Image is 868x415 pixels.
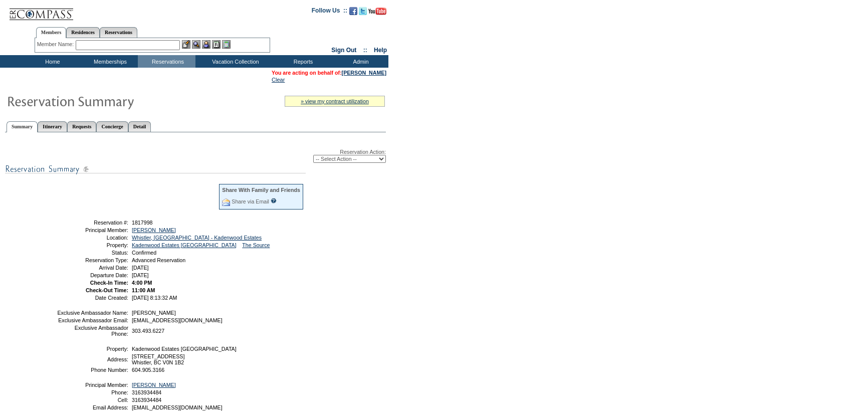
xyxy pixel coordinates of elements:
span: [STREET_ADDRESS] Whistler, BC V0N 1B2 [132,353,184,365]
span: [DATE] [132,272,149,278]
img: Reservations [212,40,221,49]
span: 11:00 AM [132,287,155,293]
a: Sign Out [331,47,356,54]
span: You are acting on behalf of: [272,70,386,76]
td: Cell: [57,397,128,403]
td: Property: [57,242,128,248]
span: [DATE] 8:13:32 AM [132,295,177,301]
span: [DATE] [132,265,149,271]
td: Phone: [57,389,128,395]
a: Residences [66,27,100,38]
span: 604.905.3166 [132,367,164,373]
strong: Check-Out Time: [86,287,128,293]
td: Admin [331,55,388,68]
a: Members [36,27,67,38]
td: Principal Member: [57,382,128,388]
div: Share With Family and Friends [222,187,300,193]
a: [PERSON_NAME] [132,382,176,388]
td: Vacation Collection [195,55,273,68]
span: 4:00 PM [132,280,152,286]
td: Property: [57,346,128,352]
span: Kadenwood Estates [GEOGRAPHIC_DATA] [132,346,237,352]
a: Become our fan on Facebook [349,10,357,16]
a: Itinerary [38,121,67,132]
a: Whistler, [GEOGRAPHIC_DATA] - Kadenwood Estates [132,235,262,241]
td: Follow Us :: [312,6,347,18]
td: Memberships [80,55,138,68]
a: The Source [242,242,270,248]
span: Advanced Reservation [132,257,185,263]
td: Principal Member: [57,227,128,233]
td: Location: [57,235,128,241]
a: Help [374,47,387,54]
span: [PERSON_NAME] [132,310,176,316]
td: Status: [57,250,128,256]
td: Reservations [138,55,195,68]
a: [PERSON_NAME] [132,227,176,233]
span: 3163934484 [132,397,161,403]
img: b_calculator.gif [222,40,231,49]
img: Become our fan on Facebook [349,7,357,15]
img: b_edit.gif [182,40,190,49]
input: What is this? [271,198,277,203]
span: [EMAIL_ADDRESS][DOMAIN_NAME] [132,317,223,323]
a: Follow us on Twitter [359,10,367,16]
img: subTtlResSummary.gif [5,163,306,175]
div: Reservation Action: [5,149,386,163]
a: » view my contract utilization [301,98,369,104]
td: Exclusive Ambassador Phone: [57,325,128,337]
td: Reservation #: [57,220,128,226]
a: Kadenwood Estates [GEOGRAPHIC_DATA] [132,242,237,248]
a: Detail [128,121,151,132]
img: Subscribe to our YouTube Channel [368,8,386,15]
span: 303.493.6227 [132,328,164,334]
img: Follow us on Twitter [359,7,367,15]
td: Exclusive Ambassador Email: [57,317,128,323]
img: Reservaton Summary [7,91,207,111]
img: Impersonate [202,40,210,49]
td: Phone Number: [57,367,128,373]
td: Reservation Type: [57,257,128,263]
a: Share via Email [232,198,269,204]
span: 3163934484 [132,389,161,395]
span: 1817998 [132,220,153,226]
td: Exclusive Ambassador Name: [57,310,128,316]
td: Email Address: [57,404,128,410]
td: Arrival Date: [57,265,128,271]
span: Confirmed [132,250,156,256]
img: View [192,40,200,49]
a: Summary [7,121,38,132]
a: Subscribe to our YouTube Channel [368,10,386,16]
a: Concierge [96,121,128,132]
a: [PERSON_NAME] [342,70,386,76]
a: Requests [67,121,96,132]
span: [EMAIL_ADDRESS][DOMAIN_NAME] [132,404,223,410]
td: Address: [57,353,128,365]
td: Home [23,55,80,68]
a: Reservations [100,27,137,38]
div: Member Name: [37,40,76,49]
strong: Check-In Time: [90,280,128,286]
td: Date Created: [57,295,128,301]
a: Clear [272,77,285,83]
td: Reports [273,55,331,68]
td: Departure Date: [57,272,128,278]
span: :: [363,47,367,54]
